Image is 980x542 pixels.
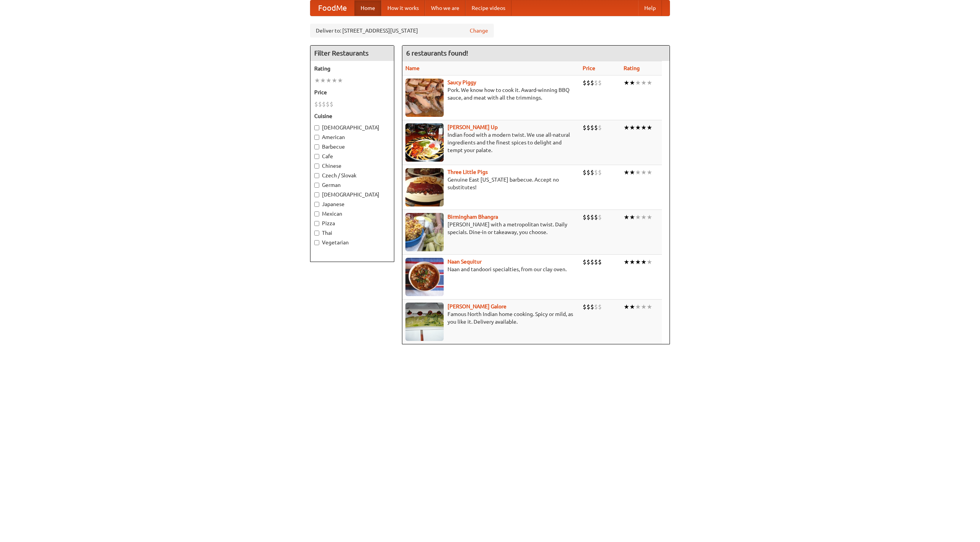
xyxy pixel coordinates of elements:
[590,303,594,311] li: $
[314,173,319,178] input: Czech / Slovak
[314,200,390,208] label: Japanese
[314,133,390,141] label: American
[405,168,444,206] img: littlepigs.jpg
[330,100,333,108] li: $
[590,123,594,132] li: $
[318,100,322,108] li: $
[337,76,343,85] li: ★
[314,211,319,216] input: Mexican
[583,303,586,311] li: $
[624,258,629,266] li: ★
[448,169,488,175] b: Three Little Pigs
[314,144,319,149] input: Barbecue
[314,202,319,207] input: Japanese
[314,210,390,218] label: Mexican
[448,79,476,85] a: Saucy Piggy
[583,79,586,87] li: $
[635,79,641,87] li: ★
[590,79,594,87] li: $
[586,168,590,177] li: $
[314,100,318,108] li: $
[314,181,390,189] label: German
[641,303,647,311] li: ★
[314,172,390,179] label: Czech / Slovak
[583,123,586,132] li: $
[583,168,586,177] li: $
[647,213,652,221] li: ★
[641,168,647,177] li: ★
[629,213,635,221] li: ★
[314,239,390,246] label: Vegetarian
[624,168,629,177] li: ★
[594,168,598,177] li: $
[314,124,390,131] label: [DEMOGRAPHIC_DATA]
[635,168,641,177] li: ★
[629,168,635,177] li: ★
[590,213,594,221] li: $
[641,79,647,87] li: ★
[586,123,590,132] li: $
[586,258,590,266] li: $
[629,303,635,311] li: ★
[314,229,390,237] label: Thai
[405,79,444,117] img: saucy.jpg
[624,213,629,221] li: ★
[314,219,390,227] label: Pizza
[314,112,390,120] h5: Cuisine
[583,258,586,266] li: $
[598,213,602,221] li: $
[641,123,647,132] li: ★
[638,0,662,16] a: Help
[314,231,319,236] input: Thai
[405,303,444,341] img: currygalore.jpg
[594,213,598,221] li: $
[598,123,602,132] li: $
[629,123,635,132] li: ★
[641,213,647,221] li: ★
[629,258,635,266] li: ★
[405,176,577,191] p: Genuine East [US_STATE] barbecue. Accept no substitutes!
[624,123,629,132] li: ★
[635,213,641,221] li: ★
[314,143,390,151] label: Barbecue
[465,0,511,16] a: Recipe videos
[314,164,319,169] input: Chinese
[320,76,326,85] li: ★
[590,258,594,266] li: $
[405,221,577,236] p: [PERSON_NAME] with a metropolitan twist. Daily specials. Dine-in or takeaway, you choose.
[641,258,647,266] li: ★
[594,258,598,266] li: $
[405,265,577,273] p: Naan and tandoori specialties, from our clay oven.
[405,86,577,102] p: Pork. We know how to cook it. Award-winning BBQ sauce, and meat with all the trimmings.
[470,27,488,34] a: Change
[354,0,381,16] a: Home
[448,259,482,265] a: Naan Sequitur
[624,303,629,311] li: ★
[448,214,498,220] a: Birmingham Bhangra
[647,123,652,132] li: ★
[594,79,598,87] li: $
[310,24,494,38] div: Deliver to: [STREET_ADDRESS][US_STATE]
[583,65,595,71] a: Price
[635,258,641,266] li: ★
[310,46,394,61] h4: Filter Restaurants
[590,168,594,177] li: $
[635,303,641,311] li: ★
[594,123,598,132] li: $
[381,0,425,16] a: How it works
[586,303,590,311] li: $
[425,0,465,16] a: Who we are
[314,240,319,245] input: Vegetarian
[647,79,652,87] li: ★
[314,125,319,130] input: [DEMOGRAPHIC_DATA]
[314,135,319,140] input: American
[598,258,602,266] li: $
[314,152,390,160] label: Cafe
[405,258,444,296] img: naansequitur.jpg
[586,213,590,221] li: $
[405,65,420,71] a: Name
[314,162,390,170] label: Chinese
[624,79,629,87] li: ★
[326,100,330,108] li: $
